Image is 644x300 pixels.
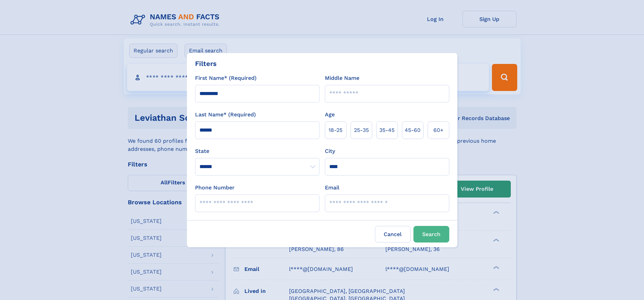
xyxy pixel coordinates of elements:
[413,226,449,243] button: Search
[405,126,421,134] span: 45‑60
[379,126,395,134] span: 35‑45
[325,184,339,192] label: Email
[195,147,319,155] label: State
[325,111,335,119] label: Age
[195,184,235,192] label: Phone Number
[375,226,411,243] label: Cancel
[354,126,369,134] span: 25‑35
[195,59,217,69] div: Filters
[325,147,335,155] label: City
[329,126,342,134] span: 18‑25
[195,74,257,82] label: First Name* (Required)
[433,126,444,134] span: 60+
[325,74,359,82] label: Middle Name
[195,111,256,119] label: Last Name* (Required)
